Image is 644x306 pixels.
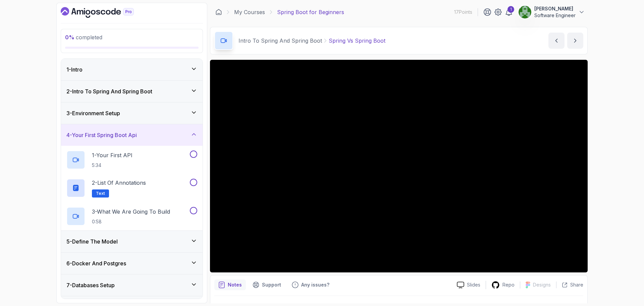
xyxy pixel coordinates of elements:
h3: 6 - Docker And Postgres [66,259,126,267]
img: user profile image [519,6,531,18]
button: 3-What We Are Going To Build0:58 [66,207,197,226]
p: 17 Points [454,9,472,15]
p: [PERSON_NAME] [534,5,576,12]
button: Share [556,281,583,288]
button: user profile image[PERSON_NAME]Software Engineer [518,5,585,19]
p: Slides [467,281,480,288]
span: completed [65,34,102,41]
a: Dashboard [61,7,149,18]
span: 0 % [65,34,74,41]
a: 1 [505,8,513,16]
iframe: chat widget [602,264,644,296]
p: Intro To Spring And Spring Boot [238,37,322,45]
button: Support button [249,279,285,290]
button: 2-List of AnnotationsText [66,179,197,198]
button: 2-Intro To Spring And Spring Boot [61,81,203,102]
a: Repo [486,281,520,289]
button: previous content [548,33,565,49]
p: Support [262,281,281,288]
button: next content [567,33,583,49]
p: 5:34 [92,162,132,169]
p: Spring Boot for Beginners [277,8,344,16]
span: Text [96,191,105,196]
p: Repo [502,281,515,288]
button: 1-Your First API5:34 [66,150,197,169]
p: Notes [228,281,242,288]
button: 7-Databases Setup [61,274,203,296]
button: 6-Docker And Postgres [61,253,203,274]
button: notes button [214,279,246,290]
p: Any issues? [301,281,329,288]
h3: 1 - Intro [66,65,83,74]
button: 5-Define The Model [61,231,203,252]
h3: 3 - Environment Setup [66,109,120,117]
p: 1 - Your First API [92,151,132,159]
p: 3 - What We Are Going To Build [92,208,170,216]
p: Share [570,281,583,288]
p: 0:58 [92,218,170,225]
p: Designs [533,281,551,288]
button: 1-Intro [61,59,203,80]
button: 3-Environment Setup [61,102,203,124]
p: Spring Vs Spring Boot [329,37,385,45]
a: Dashboard [215,9,222,15]
h3: 7 - Databases Setup [66,281,115,289]
iframe: 1 - Spring vs Spring Boot [210,60,588,272]
p: 2 - List of Annotations [92,179,146,187]
button: 4-Your First Spring Boot Api [61,124,203,146]
p: Software Engineer [534,12,576,19]
a: My Courses [234,8,265,16]
h3: 5 - Define The Model [66,237,118,246]
h3: 2 - Intro To Spring And Spring Boot [66,87,152,95]
div: 1 [507,6,514,13]
a: Slides [451,281,486,289]
button: Feedback button [288,279,333,290]
h3: 4 - Your First Spring Boot Api [66,131,137,139]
